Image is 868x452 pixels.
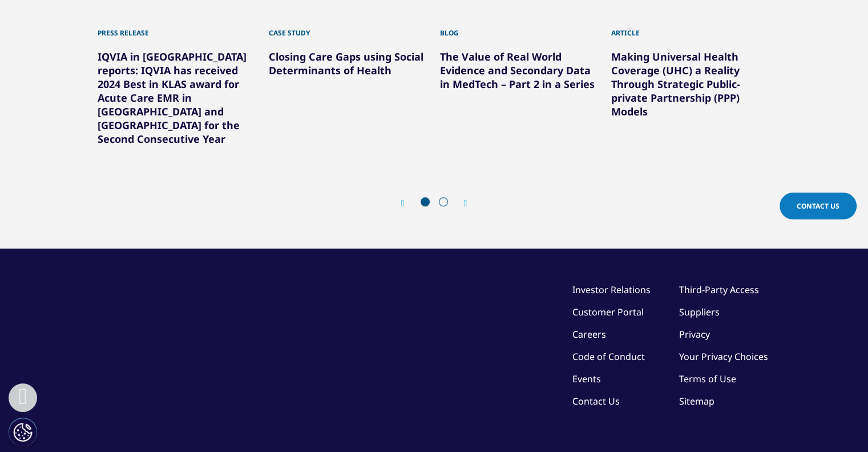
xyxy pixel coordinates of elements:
div: Press Release [98,17,257,38]
a: Customer Portal [572,306,644,318]
span: Contact Us [797,201,839,211]
a: Careers [572,328,606,341]
div: Case Study [269,17,429,38]
a: Your Privacy Choices [679,350,771,363]
div: Previous slide [401,198,416,209]
a: The Value of Real World Evidence and Secondary Data in MedTech – Part 2 in a Series [440,50,595,91]
a: Terms of Use [679,373,736,385]
a: Third-Party Access [679,283,759,296]
button: Cookies Settings [9,418,37,446]
a: Privacy [679,328,710,341]
a: IQVIA in [GEOGRAPHIC_DATA] reports: IQVIA has received 2024 Best in KLAS award for Acute Care EMR... [98,50,247,146]
a: Code of Conduct [572,350,645,363]
a: Closing Care Gaps using Social Determinants of Health [269,50,423,77]
a: Contact Us [572,395,620,407]
a: Making Universal Health Coverage (UHC) a Reality Through Strategic Public-private Partnership (PP... [611,50,740,118]
a: Events [572,373,601,385]
div: Blog [440,17,600,38]
div: Next slide [453,198,467,209]
a: Sitemap [679,395,714,407]
a: Suppliers [679,306,720,318]
div: Article [611,17,771,38]
a: Contact Us [780,193,857,219]
a: Investor Relations [572,283,651,296]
